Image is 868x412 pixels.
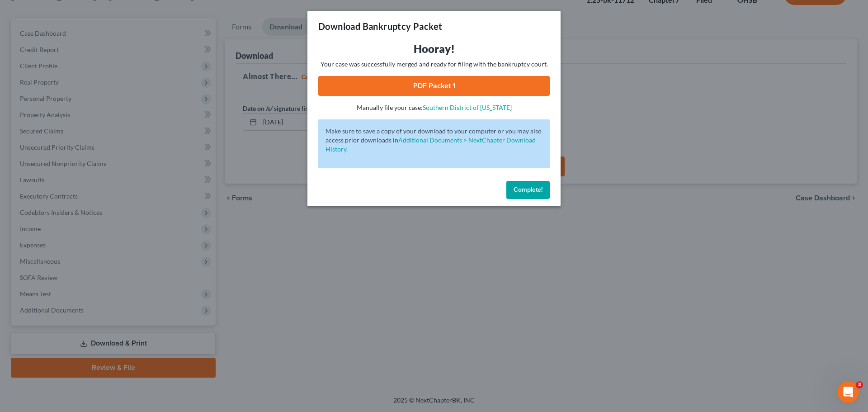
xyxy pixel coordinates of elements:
a: Additional Documents > NextChapter Download History. [325,136,536,153]
span: Complete! [514,186,542,194]
button: Complete! [506,181,550,199]
p: Manually file your case: [318,103,550,112]
h3: Download Bankruptcy Packet [318,20,442,33]
span: 3 [856,381,863,388]
p: Make sure to save a copy of your download to your computer or you may also access prior downloads in [325,127,542,154]
a: PDF Packet 1 [318,76,550,96]
a: Southern District of [US_STATE] [423,104,512,111]
iframe: Intercom live chat [837,381,859,403]
h3: Hooray! [318,42,550,56]
p: Your case was successfully merged and ready for filing with the bankruptcy court. [318,60,550,69]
